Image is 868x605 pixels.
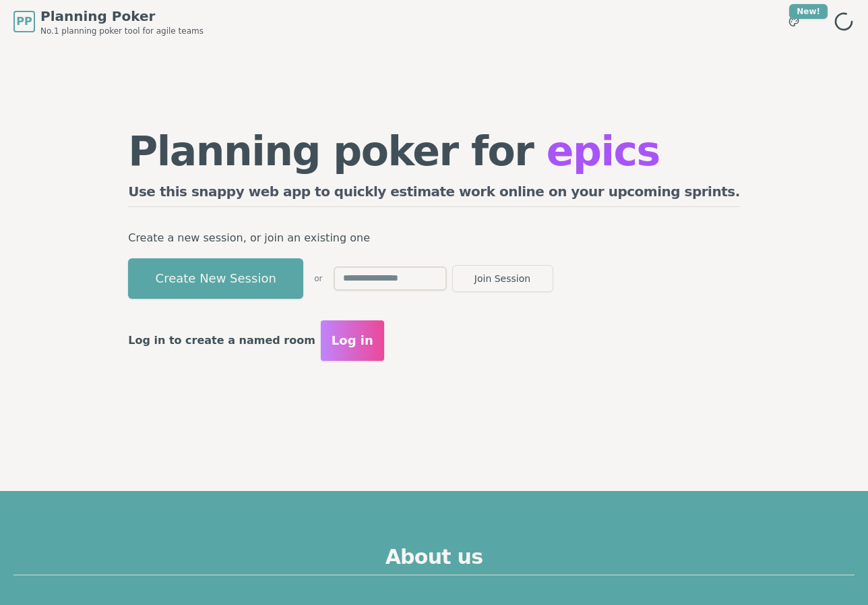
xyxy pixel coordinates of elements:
[128,131,740,171] h1: Planning poker for
[40,7,204,26] span: Planning Poker
[782,9,806,34] button: New!
[321,320,384,361] button: Log in
[314,273,322,284] span: or
[13,7,204,36] a: PPPlanning PokerNo.1 planning poker tool for agile teams
[452,265,553,292] button: Join Session
[16,13,32,30] span: PP
[128,331,315,350] p: Log in to create a named room
[40,26,204,36] span: No.1 planning poker tool for agile teams
[128,182,740,207] h2: Use this snappy web app to quickly estimate work online on your upcoming sprints.
[547,127,660,175] span: epics
[332,331,373,350] span: Log in
[128,229,740,248] p: Create a new session, or join an existing one
[13,545,855,575] h2: About us
[128,258,303,299] button: Create New Session
[789,4,828,19] div: New!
